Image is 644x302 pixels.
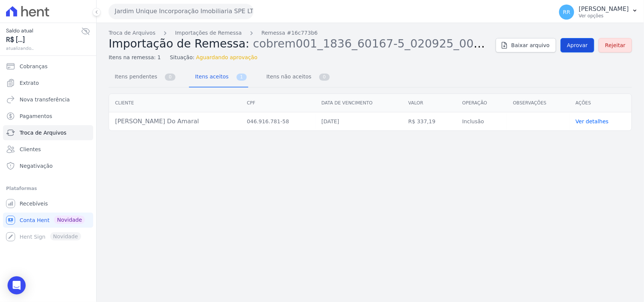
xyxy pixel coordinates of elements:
a: Troca de Arquivos [109,29,155,37]
span: Itens na remessa: 1 [109,54,161,61]
a: Itens não aceitos 0 [260,67,331,87]
th: Observações [507,94,570,112]
span: Nova transferência [20,96,70,103]
a: Troca de Arquivos [3,125,93,140]
th: Cliente [109,94,241,112]
th: Data de vencimento [315,94,402,112]
span: cobrem001_1836_60167-5_020925_005.TXT [253,36,506,50]
span: Itens não aceitos [262,69,313,84]
a: Cobranças [3,59,93,74]
div: Open Intercom Messenger [8,276,26,294]
span: Importação de Remessa: [109,37,249,50]
a: Aprovar [561,38,594,52]
td: Inclusão [456,112,507,131]
span: 1 [237,74,247,81]
span: Situação: [170,54,194,61]
a: Remessa #16c773b6 [261,29,318,37]
a: Itens aceitos 1 [189,67,248,87]
span: Itens pendentes [110,69,159,84]
a: Baixar arquivo [496,38,556,52]
th: Operação [456,94,507,112]
span: Baixar arquivo [511,41,550,49]
span: Negativação [20,162,53,170]
span: Cobranças [20,63,48,70]
span: 0 [319,74,330,81]
a: Pagamentos [3,109,93,124]
span: Recebíveis [20,200,48,207]
span: R$ [...] [6,35,81,45]
a: Conta Hent Novidade [3,213,93,228]
nav: Tab selector [109,67,331,87]
th: Valor [402,94,456,112]
span: Pagamentos [20,112,52,120]
button: Jardim Unique Incorporação Imobiliaria SPE LTDA [109,4,254,19]
span: Clientes [20,146,41,153]
td: R$ 337,19 [402,112,456,131]
span: 0 [165,74,175,81]
a: Negativação [3,158,93,173]
span: Aguardando aprovação [196,54,258,61]
span: Novidade [54,216,85,224]
span: atualizando... [6,45,81,52]
a: Itens pendentes 0 [109,67,177,87]
a: Recebíveis [3,196,93,211]
span: Saldo atual [6,27,81,35]
a: Rejeitar [599,38,632,52]
span: Aprovar [567,41,588,49]
td: 046.916.781-58 [241,112,315,131]
span: Rejeitar [605,41,626,49]
span: RR [563,9,570,15]
td: [DATE] [315,112,402,131]
span: Conta Hent [20,216,49,224]
nav: Breadcrumb [109,29,490,37]
a: Nova transferência [3,92,93,107]
span: Extrato [20,79,39,87]
p: Ver opções [579,13,629,19]
button: RR [PERSON_NAME] Ver opções [553,2,644,23]
a: Importações de Remessa [175,29,242,37]
p: [PERSON_NAME] [579,5,629,13]
a: Clientes [3,142,93,157]
span: Troca de Arquivos [20,129,66,136]
nav: Sidebar [6,59,90,244]
span: Itens aceitos [191,69,230,84]
th: Ações [570,94,632,112]
a: Extrato [3,75,93,90]
a: Ver detalhes [576,118,609,124]
td: [PERSON_NAME] Do Amaral [109,112,241,131]
th: CPF [241,94,315,112]
div: Plataformas [6,184,90,193]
